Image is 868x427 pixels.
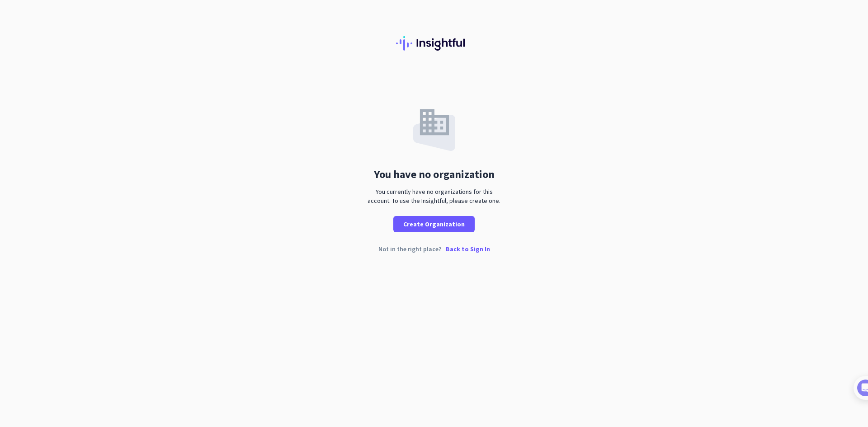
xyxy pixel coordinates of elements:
img: Insightful [396,36,472,51]
div: You currently have no organizations for this account. To use the Insightful, please create one. [364,187,504,205]
span: Create Organization [403,220,465,229]
button: Create Organization [393,216,475,232]
p: Back to Sign In [446,246,490,252]
div: You have no organization [374,169,495,180]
